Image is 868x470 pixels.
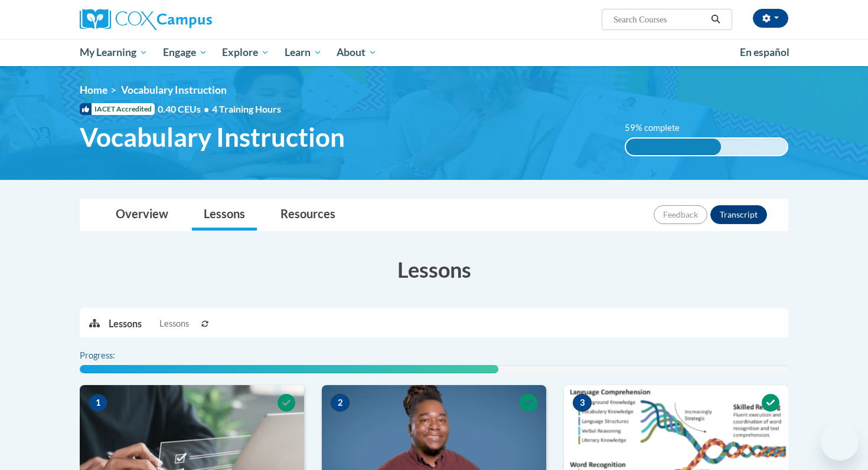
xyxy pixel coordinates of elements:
span: 4 Training Hours [212,103,281,114]
span: Engage [163,45,207,60]
img: Cox Campus [80,9,212,30]
label: Progress: [80,349,148,362]
span: IACET Accredited [80,103,155,115]
span: My Learning [80,45,148,60]
a: My Learning [72,39,155,66]
span: Vocabulary Instruction [80,121,345,153]
div: Main menu [62,39,806,66]
iframe: Button to launch messaging window [821,423,859,461]
a: Resources [269,199,347,231]
span: Learn [285,45,322,60]
a: Engage [155,39,215,66]
span: En español [740,46,789,58]
a: Overview [104,199,180,231]
div: 59% complete [626,139,721,155]
a: Learn [277,39,329,66]
span: 2 [331,394,350,412]
span: Lessons [159,317,189,330]
span: About [337,45,377,60]
span: • [204,103,209,114]
span: 3 [573,394,592,412]
label: 59% complete [625,121,693,134]
a: En español [732,40,797,65]
span: 0.40 CEUs [158,103,212,116]
button: Feedback [654,205,707,224]
a: Home [80,84,107,96]
p: Lessons [109,317,142,330]
a: Explore [214,39,277,66]
button: Account Settings [753,9,788,28]
a: Lessons [192,199,257,231]
span: 1 [89,394,107,412]
button: Transcript [710,205,767,224]
button: Search [707,12,725,27]
a: Cox Campus [80,9,304,30]
h3: Lessons [80,255,788,284]
a: About [329,39,385,66]
input: Search Courses [612,12,707,27]
span: Vocabulary Instruction [121,84,227,96]
span: Explore [222,45,269,60]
